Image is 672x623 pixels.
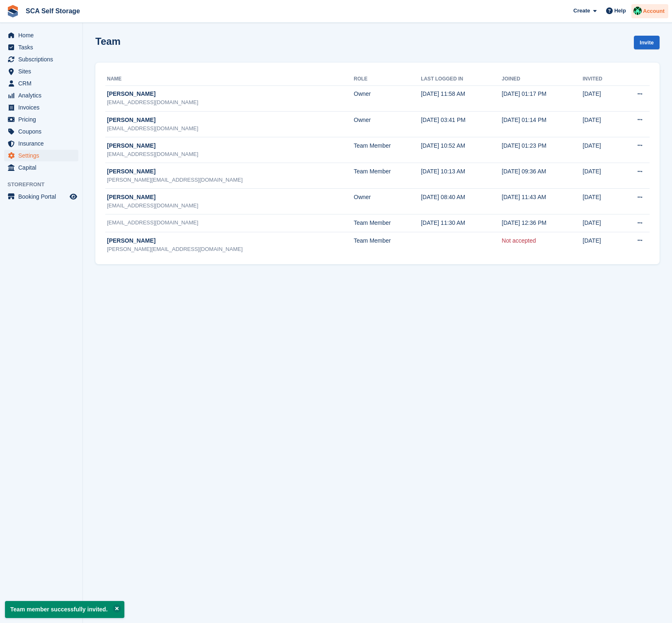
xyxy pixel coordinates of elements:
[573,7,590,15] span: Create
[4,102,78,113] a: menu
[4,126,78,137] a: menu
[583,163,619,188] td: [DATE]
[18,90,68,101] span: Analytics
[421,73,502,86] th: Last logged in
[583,232,619,258] td: [DATE]
[583,111,619,137] td: [DATE]
[421,111,502,137] td: [DATE] 03:41 PM
[18,102,68,113] span: Invoices
[354,189,421,214] td: Owner
[614,7,626,15] span: Help
[18,162,68,173] span: Capital
[421,85,502,111] td: [DATE] 11:58 AM
[18,191,68,202] span: Booking Portal
[18,54,68,65] span: Subscriptions
[22,4,83,18] a: SCA Self Storage
[18,126,68,137] span: Coupons
[5,601,124,618] p: Team member successfully invited.
[4,41,78,53] a: menu
[4,54,78,65] a: menu
[583,214,619,232] td: [DATE]
[18,66,68,77] span: Sites
[18,114,68,125] span: Pricing
[633,7,642,15] img: Ross Chapman
[354,232,421,258] td: Team Member
[4,90,78,101] a: menu
[354,73,421,86] th: Role
[18,41,68,53] span: Tasks
[7,180,82,189] span: Storefront
[502,111,582,137] td: [DATE] 01:14 PM
[4,162,78,173] a: menu
[18,150,68,161] span: Settings
[421,214,502,232] td: [DATE] 11:30 AM
[7,5,19,17] img: stora-icon-8386f47178a22dfd0bd8f6a31ec36ba5ce8667c1dd55bd0f319d3a0aa187defe.svg
[107,98,354,107] div: [EMAIL_ADDRESS][DOMAIN_NAME]
[107,176,354,184] div: [PERSON_NAME][EMAIL_ADDRESS][DOMAIN_NAME]
[583,137,619,163] td: [DATE]
[18,29,68,41] span: Home
[634,36,660,49] a: Invite
[4,66,78,77] a: menu
[502,137,582,163] td: [DATE] 01:23 PM
[107,116,354,124] div: [PERSON_NAME]
[502,214,582,232] td: [DATE] 12:36 PM
[502,85,582,111] td: [DATE] 01:17 PM
[4,78,78,89] a: menu
[583,85,619,111] td: [DATE]
[18,138,68,149] span: Insurance
[4,114,78,125] a: menu
[4,29,78,41] a: menu
[643,7,665,15] span: Account
[107,236,354,245] div: [PERSON_NAME]
[4,138,78,149] a: menu
[502,73,582,86] th: Joined
[107,193,354,202] div: [PERSON_NAME]
[107,90,354,98] div: [PERSON_NAME]
[107,124,354,133] div: [EMAIL_ADDRESS][DOMAIN_NAME]
[354,214,421,232] td: Team Member
[107,202,354,210] div: [EMAIL_ADDRESS][DOMAIN_NAME]
[502,189,582,214] td: [DATE] 11:43 AM
[107,219,354,227] div: [EMAIL_ADDRESS][DOMAIN_NAME]
[502,163,582,188] td: [DATE] 09:36 AM
[18,78,68,89] span: CRM
[4,191,78,202] a: menu
[583,189,619,214] td: [DATE]
[4,150,78,161] a: menu
[107,167,354,176] div: [PERSON_NAME]
[68,192,78,202] a: Preview store
[583,73,619,86] th: Invited
[107,141,354,150] div: [PERSON_NAME]
[502,237,536,244] a: Not accepted
[421,137,502,163] td: [DATE] 10:52 AM
[354,85,421,111] td: Owner
[354,111,421,137] td: Owner
[354,137,421,163] td: Team Member
[354,163,421,188] td: Team Member
[105,73,354,86] th: Name
[107,150,354,158] div: [EMAIL_ADDRESS][DOMAIN_NAME]
[421,163,502,188] td: [DATE] 10:13 AM
[421,189,502,214] td: [DATE] 08:40 AM
[107,245,354,253] div: [PERSON_NAME][EMAIL_ADDRESS][DOMAIN_NAME]
[95,36,121,47] h1: Team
